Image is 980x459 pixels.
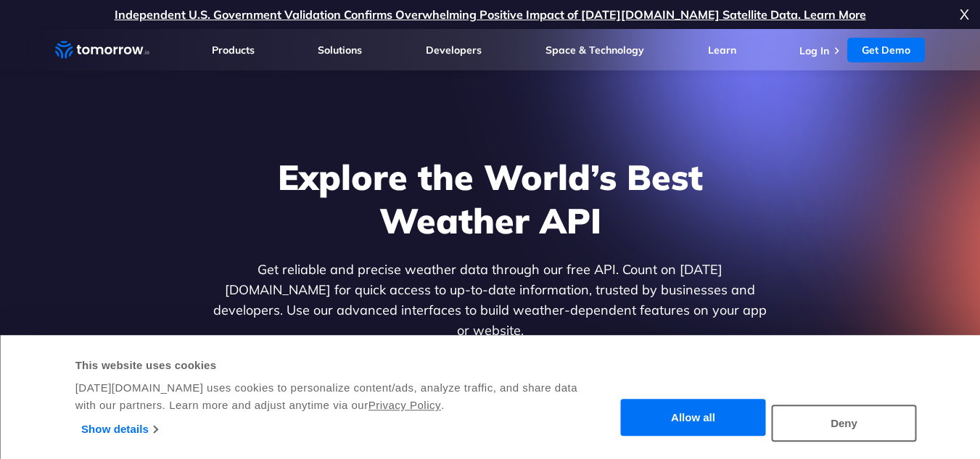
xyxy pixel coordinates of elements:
a: Solutions [318,44,362,57]
a: Products [212,44,255,57]
a: Space & Technology [545,44,644,57]
a: Independent U.S. Government Validation Confirms Overwhelming Positive Impact of [DATE][DOMAIN_NAM... [115,7,866,22]
a: Home link [55,39,149,61]
button: Allow all [621,400,766,437]
h1: Explore the World’s Best Weather API [210,155,770,242]
div: This website uses cookies [75,357,596,374]
a: Show details [81,418,157,440]
a: Developers [426,44,482,57]
a: Get Demo [847,38,925,62]
button: Deny [772,405,917,442]
div: [DATE][DOMAIN_NAME] uses cookies to personalize content/ads, analyze traffic, and share data with... [75,379,596,414]
p: Get reliable and precise weather data through our free API. Count on [DATE][DOMAIN_NAME] for quic... [210,260,770,341]
a: Learn [708,44,736,57]
a: Log In [799,44,829,57]
a: Privacy Policy [368,399,441,411]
